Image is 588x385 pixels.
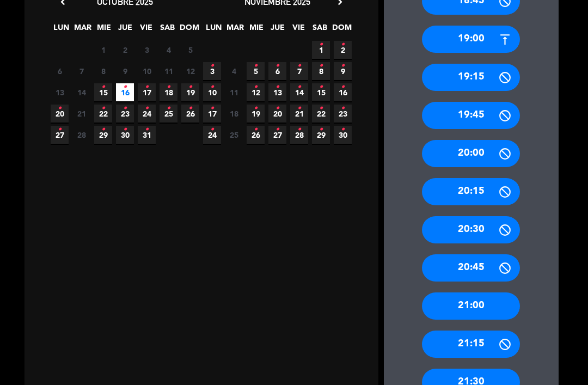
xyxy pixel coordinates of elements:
i: • [254,78,258,96]
div: 20:15 [422,178,520,205]
span: 7 [72,62,90,80]
span: DOM [332,21,350,39]
i: • [123,78,127,96]
span: 19 [181,83,199,101]
span: 28 [290,126,308,144]
span: SAB [311,21,329,39]
span: 3 [203,62,221,80]
span: 28 [72,126,90,144]
i: • [319,100,323,117]
span: 29 [312,126,330,144]
span: JUE [116,21,134,39]
span: 6 [51,62,69,80]
span: 27 [51,126,69,144]
i: • [167,100,170,117]
i: • [341,121,345,138]
span: 30 [334,126,352,144]
i: • [297,121,301,138]
span: 5 [247,62,265,80]
span: 26 [181,105,199,123]
i: • [319,36,323,53]
span: VIE [290,21,308,39]
span: 8 [94,62,112,80]
span: 11 [160,62,177,80]
i: • [123,121,127,138]
span: 10 [203,83,221,101]
i: • [210,121,214,138]
span: 24 [138,105,156,123]
i: • [188,100,192,117]
span: JUE [268,21,286,39]
span: MIE [247,21,265,39]
span: MIE [95,21,113,39]
span: 11 [225,83,243,101]
span: 2 [334,41,352,59]
span: 30 [116,126,134,144]
span: 25 [225,126,243,144]
span: VIE [137,21,155,39]
div: 19:15 [422,64,520,91]
div: 20:00 [422,140,520,167]
i: • [210,78,214,96]
i: • [275,100,279,117]
i: • [341,100,345,117]
span: MAR [226,21,244,39]
i: • [341,57,345,75]
i: • [275,121,279,138]
span: 15 [94,83,112,101]
i: • [275,57,279,75]
span: 8 [312,62,330,80]
span: 15 [312,83,330,101]
span: 4 [160,41,177,59]
span: 27 [268,126,286,144]
i: • [341,36,345,53]
div: 21:15 [422,331,520,358]
i: • [145,121,149,138]
span: 13 [51,83,69,101]
span: 10 [138,62,156,80]
i: • [297,100,301,117]
i: • [167,78,170,96]
span: 26 [247,126,265,144]
span: 25 [160,105,177,123]
div: 20:45 [422,254,520,282]
span: 1 [94,41,112,59]
span: 13 [268,83,286,101]
span: 17 [203,105,221,123]
div: 21:00 [422,292,520,320]
span: LUN [52,21,70,39]
span: 29 [94,126,112,144]
span: 23 [334,105,352,123]
span: 2 [116,41,134,59]
span: 21 [290,105,308,123]
i: • [210,57,214,75]
div: 19:00 [422,26,520,53]
span: 9 [116,62,134,80]
i: • [275,78,279,96]
span: 22 [312,105,330,123]
i: • [297,57,301,75]
i: • [341,78,345,96]
div: 19:45 [422,102,520,129]
span: 12 [181,62,199,80]
i: • [319,57,323,75]
span: 4 [225,62,243,80]
span: 20 [268,105,286,123]
span: 12 [247,83,265,101]
i: • [319,78,323,96]
span: 22 [94,105,112,123]
i: • [101,78,105,96]
span: 5 [181,41,199,59]
i: • [101,121,105,138]
i: • [58,100,62,117]
span: 20 [51,105,69,123]
span: 14 [72,83,90,101]
span: 1 [312,41,330,59]
i: • [254,121,258,138]
span: 3 [138,41,156,59]
i: • [101,100,105,117]
span: LUN [205,21,223,39]
span: MAR [73,21,91,39]
span: 18 [225,105,243,123]
span: 9 [334,62,352,80]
